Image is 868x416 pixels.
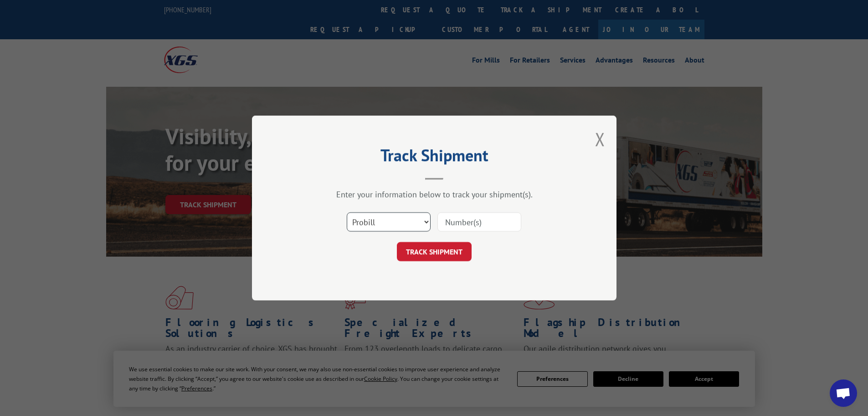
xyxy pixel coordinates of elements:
[595,127,605,151] button: Close modal
[830,379,857,407] div: Open chat
[298,189,571,200] div: Enter your information below to track your shipment(s).
[298,149,571,166] h2: Track Shipment
[437,212,521,232] input: Number(s)
[397,242,472,261] button: TRACK SHIPMENT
